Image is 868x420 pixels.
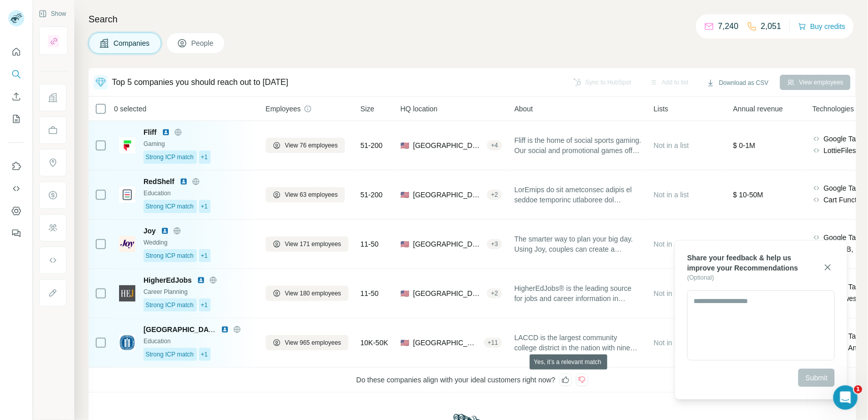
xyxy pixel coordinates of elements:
[733,141,756,149] span: $ 0-1M
[413,239,483,249] span: [GEOGRAPHIC_DATA], [US_STATE]
[114,104,147,114] span: 0 selected
[113,38,151,48] span: Companies
[143,226,156,236] span: Joy
[285,190,338,199] span: View 63 employees
[285,338,341,347] span: View 965 employees
[143,238,253,247] div: Wedding
[654,141,689,149] span: Not in a list
[833,385,858,410] iframe: Intercom live chat
[8,179,24,198] button: Use Surfe API
[761,20,782,33] p: 2,051
[824,145,858,156] span: LottieFiles,
[221,325,229,334] img: LinkedIn logo
[146,202,194,211] span: Strong ICP match
[487,141,502,150] div: + 4
[146,251,194,260] span: Strong ICP match
[400,140,409,151] span: 🇺🇸
[487,289,502,298] div: + 2
[514,234,642,254] span: The smarter way to plan your big day. Using Joy, couples can create a beautifully-designed weddin...
[143,127,157,137] span: Fliff
[718,20,739,33] p: 7,240
[8,110,24,128] button: My lists
[400,338,409,348] span: 🇺🇸
[813,104,854,114] span: Technologies
[285,289,341,298] span: View 180 employees
[413,338,480,348] span: [GEOGRAPHIC_DATA], [US_STATE]
[654,339,689,347] span: Not in a list
[654,289,689,297] span: Not in a list
[32,6,73,21] button: Show
[143,275,192,285] span: HigherEdJobs
[654,104,669,114] span: Lists
[8,87,24,106] button: Enrich CSV
[180,177,188,186] img: LinkedIn logo
[119,187,135,203] img: Logo of RedShelf
[266,236,349,252] button: View 171 employees
[266,187,345,202] button: View 63 employees
[654,191,689,199] span: Not in a list
[400,104,438,114] span: HQ location
[266,335,349,350] button: View 965 employees
[162,128,170,136] img: LinkedIn logo
[413,190,483,200] span: [GEOGRAPHIC_DATA], [US_STATE]
[146,301,194,310] span: Strong ICP match
[8,224,24,243] button: Feedback
[119,335,135,351] img: Logo of Los Angeles Community College District
[89,368,856,393] div: Do these companies align with your ideal customers right now?
[798,19,846,34] button: Buy credits
[514,283,642,304] span: HigherEdJobs® is the leading source for jobs and career information in academia. Last year, more ...
[285,141,338,150] span: View 76 employees
[484,338,502,347] div: + 11
[143,139,253,148] div: Gaming
[143,325,220,334] span: [GEOGRAPHIC_DATA]
[854,385,862,394] span: 1
[400,288,409,298] span: 🇺🇸
[143,176,175,187] span: RedShelf
[733,104,783,114] span: Annual revenue
[361,140,383,151] span: 51-200
[119,236,135,252] img: Logo of Joy
[8,202,24,220] button: Dashboard
[197,276,205,284] img: LinkedIn logo
[687,273,804,282] div: ( Optional )
[146,350,194,359] span: Strong ICP match
[8,157,24,175] button: Use Surfe on LinkedIn
[487,190,502,199] div: + 2
[413,140,483,151] span: [GEOGRAPHIC_DATA]
[143,189,253,198] div: Education
[514,185,642,205] span: LorEmips do sit ametconsec adipis el seddoe temporinc utlaboree dol magnaa enimadmin, veniamquis ...
[514,104,533,114] span: About
[161,227,169,235] img: LinkedIn logo
[8,65,24,83] button: Search
[201,301,208,310] span: +1
[201,350,208,359] span: +1
[146,153,194,162] span: Strong ICP match
[119,285,135,302] img: Logo of HigherEdJobs
[8,43,24,61] button: Quick start
[201,202,208,211] span: +1
[514,333,642,353] span: LACCD is the largest community college district in the nation with nine accredited colleges servi...
[266,286,349,301] button: View 180 employees
[266,138,345,153] button: View 76 employees
[361,288,379,298] span: 11-50
[201,153,208,162] span: +1
[285,239,341,249] span: View 171 employees
[514,135,642,156] span: Fliff is the home of social sports gaming. Our social and promotional games offer a new way to ha...
[361,190,383,200] span: 51-200
[733,191,763,199] span: $ 10-50M
[400,190,409,200] span: 🇺🇸
[361,239,379,249] span: 11-50
[400,239,409,249] span: 🇺🇸
[413,288,483,298] span: [GEOGRAPHIC_DATA], [US_STATE]
[89,12,856,26] h4: Search
[361,338,388,348] span: 10K-50K
[143,337,253,346] div: Education
[191,38,215,48] span: People
[119,137,135,154] img: Logo of Fliff
[654,240,689,248] span: Not in a list
[266,104,301,114] span: Employees
[687,253,804,273] div: Share your feedback & help us improve your Recommendations
[361,104,374,114] span: Size
[201,251,208,260] span: +1
[8,10,24,26] img: Avatar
